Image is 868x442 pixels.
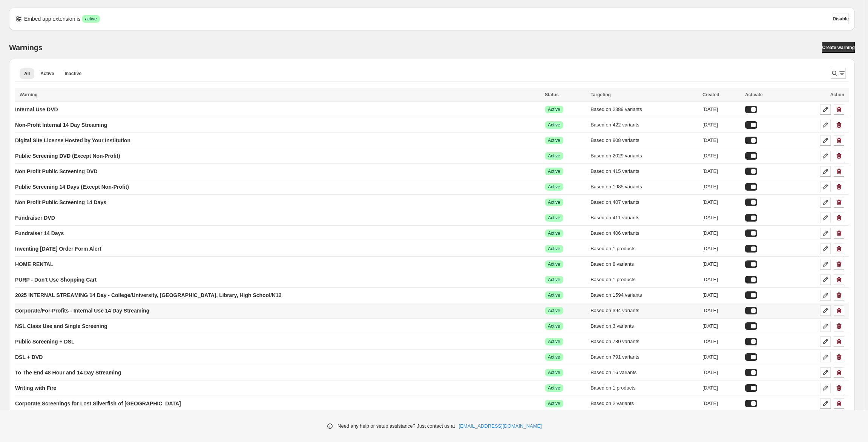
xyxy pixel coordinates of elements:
[24,71,30,77] span: All
[590,229,698,237] div: Based on 406 variants
[15,150,120,162] a: Public Screening DVD (Except Non-Profit)
[15,212,55,224] a: Fundraiser DVD
[702,276,741,283] div: [DATE]
[590,214,698,222] div: Based on 411 variants
[590,183,698,191] div: Based on 1985 variants
[40,71,54,77] span: Active
[548,106,560,112] span: Active
[702,353,741,361] div: [DATE]
[548,277,560,283] span: Active
[15,260,54,268] p: HOME RENTAL
[15,336,75,348] a: Public Screening + DSL
[833,14,849,24] button: Disable
[15,183,129,191] p: Public Screening 14 Days (Except Non-Profit)
[590,152,698,160] div: Based on 2029 variants
[702,400,741,407] div: [DATE]
[15,400,181,407] p: Corporate Screenings for Lost Silverfish of [GEOGRAPHIC_DATA]
[15,229,64,237] p: Fundraiser 14 Days
[702,291,741,299] div: [DATE]
[590,137,698,144] div: Based on 808 variants
[702,121,741,129] div: [DATE]
[548,354,560,360] span: Active
[548,246,560,252] span: Active
[15,106,58,113] p: Internal Use DVD
[702,137,741,144] div: [DATE]
[590,338,698,345] div: Based on 780 variants
[830,92,844,97] span: Action
[15,165,98,177] a: Non Profit Public Screening DVD
[702,199,741,206] div: [DATE]
[590,245,698,253] div: Based on 1 products
[745,92,763,97] span: Activate
[548,400,560,407] span: Active
[15,289,282,301] a: 2025 INTERNAL STREAMING 14 Day - College/University, [GEOGRAPHIC_DATA], Library, High School/K12
[548,339,560,345] span: Active
[15,119,107,131] a: Non-Profit Internal 14 Day Streaming
[590,260,698,268] div: Based on 8 variants
[590,168,698,175] div: Based on 415 variants
[548,137,560,143] span: Active
[590,384,698,392] div: Based on 1 products
[822,42,855,53] a: Create warning
[702,322,741,330] div: [DATE]
[15,103,58,116] a: Internal Use DVD
[548,308,560,314] span: Active
[15,274,97,286] a: PURP - Don't Use Shopping Cart
[15,168,98,175] p: Non Profit Public Screening DVD
[590,199,698,206] div: Based on 407 variants
[590,307,698,314] div: Based on 394 variants
[15,214,55,222] p: Fundraiser DVD
[15,322,107,330] p: NSL Class Use and Single Screening
[702,214,741,222] div: [DATE]
[822,45,855,51] span: Create warning
[702,106,741,113] div: [DATE]
[590,121,698,129] div: Based on 422 variants
[590,92,611,97] span: Targeting
[64,71,81,77] span: Inactive
[702,168,741,175] div: [DATE]
[15,291,282,299] p: 2025 INTERNAL STREAMING 14 Day - College/University, [GEOGRAPHIC_DATA], Library, High School/K12
[548,370,560,376] span: Active
[20,92,38,97] span: Warning
[548,199,560,205] span: Active
[15,353,43,361] p: DSL + DVD
[459,422,542,430] a: [EMAIL_ADDRESS][DOMAIN_NAME]
[15,397,181,410] a: Corporate Screenings for Lost Silverfish of [GEOGRAPHIC_DATA]
[9,43,43,52] h2: Warnings
[548,215,560,221] span: Active
[548,122,560,128] span: Active
[15,276,97,283] p: PURP - Don't Use Shopping Cart
[15,137,130,144] p: Digital Site License Hosted by Your Institution
[590,353,698,361] div: Based on 791 variants
[15,134,130,146] a: Digital Site License Hosted by Your Institution
[590,369,698,376] div: Based on 16 variants
[590,276,698,283] div: Based on 1 products
[702,260,741,268] div: [DATE]
[15,338,75,345] p: Public Screening + DSL
[24,15,80,23] p: Embed app extension is
[15,258,54,270] a: HOME RENTAL
[833,16,849,22] span: Disable
[15,199,106,206] p: Non Profit Public Screening 14 Days
[548,261,560,267] span: Active
[548,153,560,159] span: Active
[590,400,698,407] div: Based on 2 variants
[15,307,149,314] p: Corporate/For-Profits - Internal Use 14 Day Streaming
[702,183,741,191] div: [DATE]
[15,384,56,392] p: Writing with Fire
[702,384,741,392] div: [DATE]
[831,68,846,79] button: Search and filter results
[15,196,106,208] a: Non Profit Public Screening 14 Days
[15,305,149,317] a: Corporate/For-Profits - Internal Use 14 Day Streaming
[702,245,741,253] div: [DATE]
[548,184,560,190] span: Active
[15,245,101,253] p: Inventing [DATE] Order Form Alert
[15,152,120,160] p: Public Screening DVD (Except Non-Profit)
[590,106,698,113] div: Based on 2389 variants
[702,92,719,97] span: Created
[590,322,698,330] div: Based on 3 variants
[548,292,560,298] span: Active
[702,229,741,237] div: [DATE]
[15,367,121,379] a: To The End 48 Hour and 14 Day Streaming
[15,227,64,239] a: Fundraiser 14 Days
